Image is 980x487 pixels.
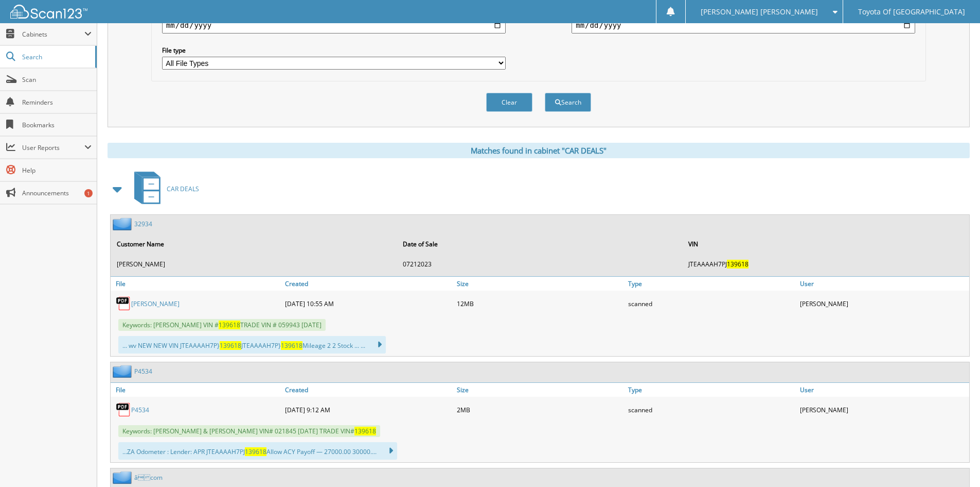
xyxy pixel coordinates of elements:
span: Scan [22,75,92,84]
span: Announcements [22,189,92,197]
div: 2MB [454,399,626,420]
div: [DATE] 10:55 AM [282,293,454,314]
span: Help [22,166,92,175]
div: Matches found in cabinet "CAR DEALS" [108,143,970,158]
input: end [572,17,915,33]
div: ... wv NEW NEW VIN JTEAAAAH7P} JTEAAAAH7P} Mileage 2 2 Stock ... ... [118,336,386,354]
img: folder2.png [113,365,134,378]
a: Created [282,383,454,397]
span: Toyota Of [GEOGRAPHIC_DATA] [858,9,965,15]
a: [PERSON_NAME] [131,299,180,308]
span: Search [22,53,90,61]
span: 139618 [245,447,266,456]
span: 139618 [219,321,240,329]
span: CAR DEALS [167,184,199,193]
th: Customer Name [112,233,397,255]
a: User [797,277,969,291]
a: Type [626,383,797,397]
th: Date of Sale [398,233,683,255]
a: File [111,277,282,291]
td: JTEAAAAH7PJ [683,256,968,273]
a: P4534 [131,406,149,414]
a: P4534 [134,367,152,376]
span: 139618 [354,427,376,435]
div: 1 [84,189,93,197]
div: scanned [626,293,797,314]
img: folder2.png [113,471,134,484]
a: CAR DEALS [128,169,199,209]
div: [PERSON_NAME] [797,293,969,314]
a: File [111,383,282,397]
span: Keywords: [PERSON_NAME] VIN # TRADE VIN # 059943 [DATE] [118,319,326,331]
a: Created [282,277,454,291]
span: User Reports [22,143,84,152]
td: [PERSON_NAME] [112,256,397,273]
span: Keywords: [PERSON_NAME] & [PERSON_NAME] VIN# 021845 [DATE] TRADE VIN# [118,425,380,437]
td: 07212023 [398,256,683,273]
a: Size [454,383,626,397]
img: folder2.png [113,217,134,230]
span: Reminders [22,98,92,107]
div: [PERSON_NAME] [797,399,969,420]
img: scan123-logo-white.svg [10,5,87,19]
a: User [797,383,969,397]
label: File type [162,46,506,55]
input: start [162,17,506,33]
span: Bookmarks [22,121,92,129]
img: PDF.png [116,296,131,311]
span: 139618 [727,260,749,268]
a: 32934 [134,220,152,228]
span: 139618 [220,341,241,350]
div: ...ZA Odometer : Lender: APR JTEAAAAH7PJ Allow ACY Payoff — 27000.00 30000.... [118,442,397,460]
div: [DATE] 9:12 AM [282,399,454,420]
a: âcom [134,473,163,482]
span: [PERSON_NAME] [PERSON_NAME] [701,9,818,15]
button: Search [545,93,591,112]
div: 12MB [454,293,626,314]
a: Size [454,277,626,291]
span: 139618 [281,341,302,350]
a: Type [626,277,797,291]
span: Cabinets [22,30,84,39]
img: PDF.png [116,402,131,417]
th: VIN [683,233,968,255]
div: scanned [626,399,797,420]
button: Clear [486,93,532,112]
